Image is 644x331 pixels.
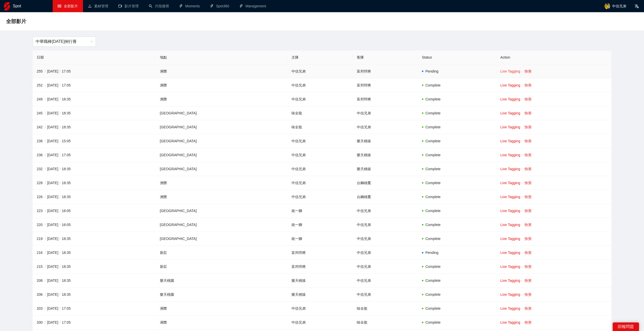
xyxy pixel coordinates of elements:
span: / [58,167,62,171]
span: Complete [425,278,441,283]
td: 中信兄弟 [352,274,418,288]
a: 快剪 [524,139,531,143]
span: / [58,265,62,269]
td: [GEOGRAPHIC_DATA] [156,148,287,162]
a: 快剪 [524,195,531,199]
td: 249 [DATE] 18:35 [33,92,156,106]
span: 全部影片 [64,4,78,8]
td: 富邦悍將 [352,64,418,78]
a: Live Tagging [500,125,520,129]
td: 樂天桃猿 [287,288,353,302]
a: Live Tagging [500,292,520,297]
td: 中信兄弟 [287,92,353,106]
td: 洲際 [156,176,287,190]
td: 220 [DATE] 16:05 [33,218,156,232]
td: 台鋼雄鷹 [352,176,418,190]
span: / [44,181,47,185]
a: thunderboltManagement [239,4,266,8]
span: Complete [425,125,441,129]
span: Complete [425,83,441,87]
span: Complete [425,292,441,297]
td: 219 [DATE] 18:35 [33,232,156,246]
td: 245 [DATE] 18:35 [33,106,156,120]
a: 快剪 [524,265,531,269]
td: 富邦悍將 [287,260,353,274]
th: 客隊 [352,50,418,64]
td: 中信兄弟 [352,260,418,274]
td: 216 [DATE] 18:35 [33,246,156,260]
span: / [58,181,62,185]
td: 中信兄弟 [287,176,353,190]
span: / [44,139,47,143]
td: 統一獅 [287,218,353,232]
td: 中信兄弟 [352,288,418,302]
td: 中信兄弟 [352,106,418,120]
th: Action [496,50,611,64]
td: 富邦悍將 [352,92,418,106]
th: 日期 [33,50,156,64]
span: / [58,195,62,199]
span: / [44,209,47,213]
a: Live Tagging [500,265,520,269]
a: 快剪 [524,125,531,129]
td: 203 [DATE] 17:05 [33,302,156,316]
td: 中信兄弟 [287,64,353,78]
td: 洲際 [156,78,287,92]
td: 樂天桃園 [156,274,287,288]
td: 富邦悍將 [352,78,418,92]
td: 樂天桃猿 [287,274,353,288]
a: 快剪 [524,83,531,87]
div: 回報問題 [613,322,639,331]
a: Live Tagging [500,97,520,101]
span: Complete [425,237,441,241]
td: 中信兄弟 [287,302,353,316]
a: 快剪 [524,278,531,283]
span: Complete [425,195,441,199]
span: / [44,320,47,324]
span: 全部影片 [6,17,26,25]
span: / [58,69,62,73]
span: / [58,209,62,213]
span: / [58,139,62,143]
span: / [44,97,47,101]
span: Complete [425,167,441,171]
td: 208 [DATE] 18:35 [33,274,156,288]
span: Complete [425,320,441,324]
td: [GEOGRAPHIC_DATA] [156,106,287,120]
a: 快剪 [524,69,531,73]
td: 236 [DATE] 17:05 [33,148,156,162]
span: / [44,265,47,269]
span: Pending [425,69,438,73]
td: 樂天桃猿 [352,148,418,162]
img: avatar [604,3,610,9]
td: 中信兄弟 [287,162,353,176]
a: Live Tagging [500,251,520,255]
a: 快剪 [524,292,531,297]
a: search片段搜尋 [149,4,169,8]
span: / [58,251,62,255]
a: Live Tagging [500,181,520,185]
span: Complete [425,265,441,269]
td: 中信兄弟 [287,134,353,148]
td: 樂天桃園 [156,288,287,302]
td: 238 [DATE] 15:05 [33,134,156,148]
span: Complete [425,223,441,227]
td: 洲際 [156,64,287,78]
td: 中信兄弟 [287,316,353,329]
td: 中信兄弟 [352,120,418,134]
a: 快剪 [524,111,531,115]
span: / [44,167,47,171]
td: 中信兄弟 [352,218,418,232]
span: 中華職棒36年例行賽 [36,37,93,46]
a: Live Tagging [500,139,520,143]
span: / [58,320,62,324]
a: Live Tagging [500,278,520,283]
a: video-camera影片管理 [118,4,139,8]
a: Live Tagging [500,320,520,324]
td: 255 [DATE] 17:05 [33,64,156,78]
span: Complete [425,181,441,185]
td: 味全龍 [287,120,353,134]
td: 洲際 [156,190,287,204]
span: table [58,4,61,8]
span: / [44,278,47,283]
